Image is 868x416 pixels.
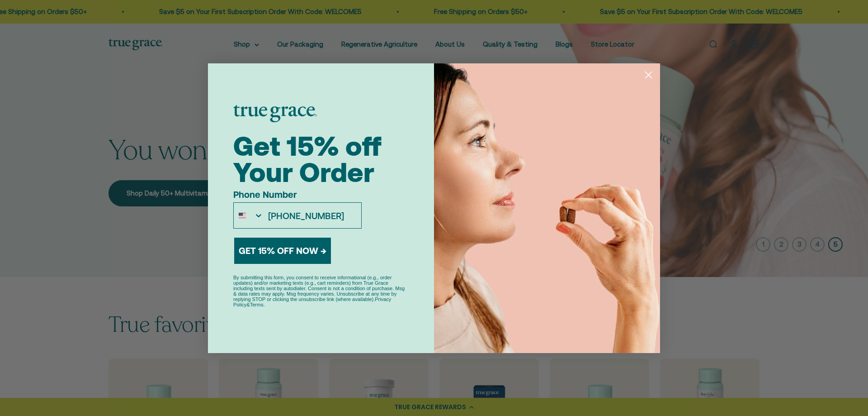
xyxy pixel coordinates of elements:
button: GET 15% OFF NOW → [234,238,331,264]
img: 43605a6c-e687-496b-9994-e909f8c820d7.jpeg [434,63,660,353]
input: Phone Number [264,203,361,228]
img: United States [239,212,246,219]
a: Terms [250,302,264,307]
button: Search Countries [234,203,264,228]
img: logo placeholder [233,105,317,122]
span: Get 15% off Your Order [233,130,382,188]
p: By submitting this form, you consent to receive informational (e.g., order updates) and/or market... [233,275,409,307]
button: Close dialog [641,67,656,83]
a: Privacy Policy [233,296,391,307]
label: Phone Number [233,189,362,202]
